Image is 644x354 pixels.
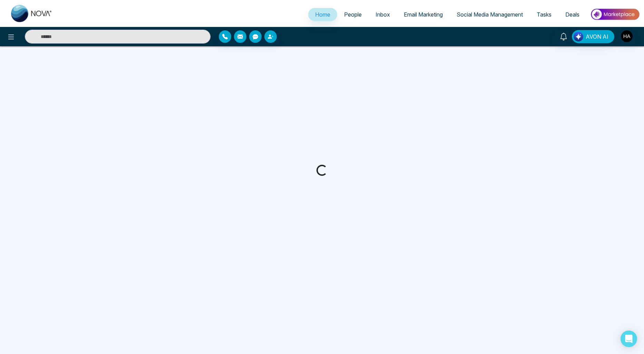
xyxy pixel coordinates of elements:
img: Lead Flow [574,32,583,41]
a: People [337,8,369,21]
span: Social Media Management [457,11,523,18]
div: Open Intercom Messenger [621,331,637,347]
span: Deals [565,11,579,18]
a: Tasks [530,8,558,21]
img: Market-place.gif [590,7,640,22]
a: Email Marketing [397,8,450,21]
a: Inbox [369,8,397,21]
button: AVON AI [572,30,614,43]
a: Social Media Management [450,8,530,21]
a: Deals [558,8,586,21]
img: Nova CRM Logo [11,5,52,22]
span: Tasks [537,11,552,18]
span: People [344,11,362,18]
span: Home [315,11,330,18]
span: Email Marketing [404,11,443,18]
img: User Avatar [621,30,633,42]
span: Inbox [375,11,390,18]
a: Home [308,8,337,21]
span: AVON AI [586,32,608,41]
